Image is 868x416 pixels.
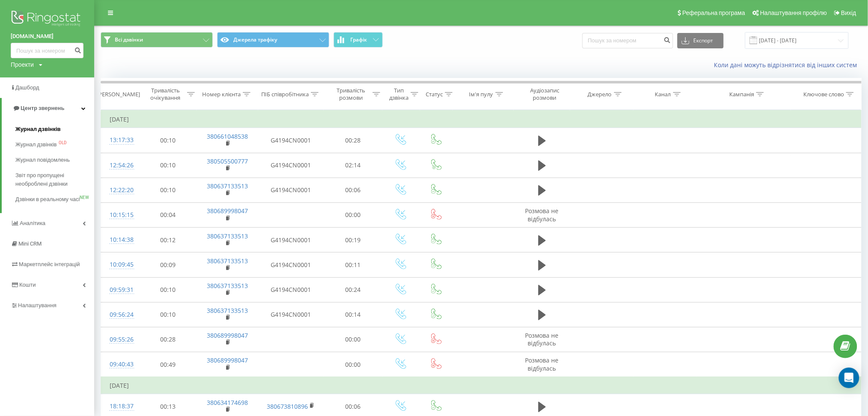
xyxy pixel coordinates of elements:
span: Налаштування профілю [760,9,827,16]
a: 380673810896 [267,402,308,410]
div: Канал [655,91,671,98]
td: 00:06 [324,178,382,202]
span: Вихід [841,9,856,16]
div: Проекти [11,60,34,69]
div: Номер клієнта [202,91,241,98]
a: Журнал дзвінківOLD [15,137,94,152]
div: Аудіозапис розмови [522,87,568,101]
td: 00:00 [324,327,382,352]
div: ПІБ співробітника [261,91,309,98]
div: 12:54:26 [110,157,130,174]
a: 380505500777 [207,157,248,165]
td: G4194CN0001 [258,253,324,277]
div: Тривалість розмови [331,87,370,101]
td: 00:10 [138,128,197,153]
a: 380689998047 [207,207,248,215]
td: 00:04 [138,202,197,227]
a: 380637133513 [207,306,248,315]
td: G4194CN0001 [258,302,324,327]
a: 380689998047 [207,356,248,364]
td: 00:28 [324,128,382,153]
div: [PERSON_NAME] [97,91,140,98]
td: 00:14 [324,302,382,327]
div: 09:56:24 [110,306,130,323]
td: G4194CN0001 [258,178,324,202]
td: 00:10 [138,153,197,178]
a: 380637133513 [207,182,248,190]
td: 00:11 [324,253,382,277]
button: Експорт [677,33,724,48]
a: 380637133513 [207,282,248,290]
span: Аналiтика [20,220,45,226]
input: Пошук за номером [11,43,84,58]
td: 00:12 [138,228,197,253]
div: 12:22:20 [110,182,130,199]
span: Журнал повідомлень [15,156,70,164]
td: 00:00 [324,352,382,377]
td: G4194CN0001 [258,277,324,302]
div: 09:40:43 [110,356,130,373]
button: Джерела трафіку [217,32,329,48]
span: Налаштування [18,302,57,309]
span: Журнал дзвінків [15,125,61,134]
span: Дзвінки в реальному часі [15,195,80,204]
a: 380661048538 [207,132,248,140]
a: Журнал дзвінків [15,122,94,137]
td: G4194CN0001 [258,153,324,178]
span: Журнал дзвінків [15,140,57,149]
td: [DATE] [101,111,862,128]
button: Графік [334,32,383,48]
div: 09:59:31 [110,282,130,298]
a: [DOMAIN_NAME] [11,32,84,41]
div: 10:09:45 [110,256,130,273]
span: Дашборд [15,84,39,91]
td: 00:10 [138,277,197,302]
td: G4194CN0001 [258,228,324,253]
span: Звіт про пропущені необроблені дзвінки [15,171,90,188]
div: 10:14:38 [110,232,130,248]
td: 00:28 [138,327,197,352]
a: Центр звернень [2,98,94,119]
span: Всі дзвінки [115,36,143,43]
td: 00:10 [138,178,197,202]
a: 380689998047 [207,331,248,339]
td: 00:19 [324,228,382,253]
span: Розмова не відбулась [525,356,559,372]
div: Кампанія [729,91,754,98]
a: 380637133513 [207,232,248,240]
span: Розмова не відбулась [525,331,559,347]
a: Звіт про пропущені необроблені дзвінки [15,168,94,192]
a: Дзвінки в реальному часіNEW [15,192,94,207]
span: Mini CRM [18,241,42,247]
td: [DATE] [101,377,862,394]
td: 00:49 [138,352,197,377]
button: Всі дзвінки [101,32,213,48]
div: Тривалість очікування [146,87,185,101]
div: 09:55:26 [110,331,130,348]
span: Кошти [19,282,36,288]
img: Ringostat logo [11,9,84,30]
div: Ключове слово [803,91,844,98]
td: 00:24 [324,277,382,302]
a: Журнал повідомлень [15,152,94,168]
td: 00:10 [138,302,197,327]
span: Розмова не відбулась [525,207,559,223]
span: Маркетплейс інтеграцій [19,261,80,267]
td: G4194CN0001 [258,128,324,153]
div: 10:15:15 [110,207,130,223]
td: 02:14 [324,153,382,178]
td: 00:00 [324,202,382,227]
span: Реферальна програма [683,9,746,16]
span: Графік [350,37,367,43]
div: Ім'я пулу [469,91,493,98]
a: 380637133513 [207,257,248,265]
div: Тип дзвінка [389,87,409,101]
div: Джерело [588,91,612,98]
div: Статус [426,91,443,98]
td: 00:09 [138,253,197,277]
div: Open Intercom Messenger [839,368,859,388]
span: Центр звернень [21,105,64,111]
div: 18:18:37 [110,398,130,415]
div: 13:17:33 [110,132,130,149]
a: Коли дані можуть відрізнятися вiд інших систем [714,61,862,69]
